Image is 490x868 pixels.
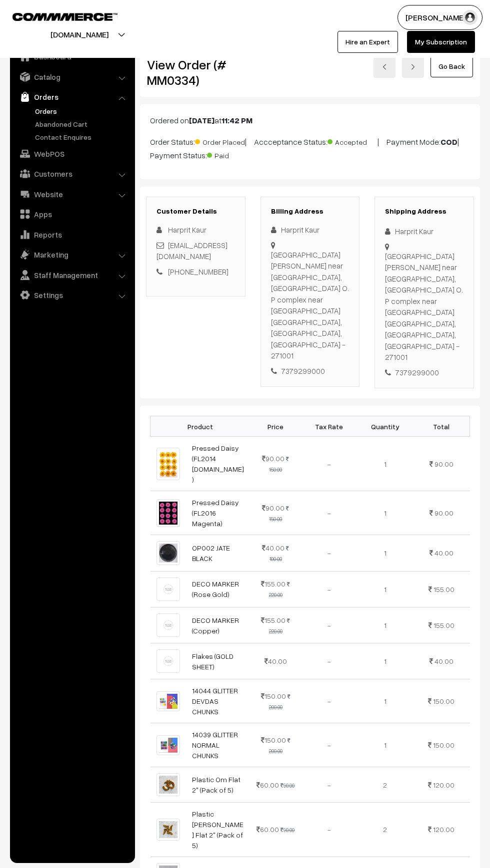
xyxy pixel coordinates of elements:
span: 1 [384,585,386,593]
a: Website [12,185,131,203]
a: COMMMERCE [12,10,100,22]
strike: 90.00 [280,827,294,833]
a: Settings [12,286,131,304]
th: Quantity [357,416,413,437]
img: 14039 glitter normal chunks-1714466678840-mouldmarket.jpg [156,735,180,755]
span: 1 [384,509,386,517]
span: 155.00 [433,585,454,593]
span: 155.00 [261,579,285,588]
img: left-arrow.png [381,64,387,70]
td: - [301,535,357,571]
img: 1700130523007-763093237.png [156,541,180,565]
div: 7379299000 [385,367,463,378]
button: [DOMAIN_NAME] [15,22,143,47]
span: 150.00 [433,697,454,705]
a: Flakes (GOLD SHEET) [192,652,233,671]
p: Order Status: | Accceptance Status: | Payment Mode: | Payment Status: [150,134,470,161]
p: Ordered on at [150,114,470,126]
strike: 200.00 [269,693,290,710]
span: 1 [384,549,386,557]
a: Reports [12,226,131,244]
a: Apps [12,205,131,223]
td: - [301,571,357,607]
span: 1 [384,697,386,705]
b: [DATE] [189,115,214,125]
h3: Shipping Address [385,207,463,216]
img: FL2014 L Orange Pressed Daisy Dry Flower.png [156,448,180,480]
span: Harprit Kaur [168,225,206,234]
span: 150.00 [261,736,286,744]
strike: 220.00 [269,617,290,634]
a: WebPOS [12,145,131,163]
span: 60.00 [256,825,279,834]
td: - [301,802,357,857]
a: Contact Enquires [32,132,131,142]
th: Total [413,416,469,437]
a: Go Back [430,55,473,77]
a: [PHONE_NUMBER] [168,267,228,276]
b: COD [440,137,457,147]
strike: 150.00 [269,505,289,522]
a: 14044 GLITTER DEVDAS CHUNKS [192,686,238,716]
th: Price [250,416,301,437]
strike: 90.00 [280,782,294,789]
a: Catalog [12,68,131,86]
img: DECO MARKER (Copper) [156,613,180,637]
span: 2 [383,825,387,834]
h3: Billing Address [271,207,349,216]
span: Order Placed [195,134,245,147]
th: Tax Rate [301,416,357,437]
span: 150.00 [433,741,454,749]
td: - [301,437,357,491]
a: Plastic Om Flat 2" (Pack of 5) [192,775,240,794]
a: [EMAIL_ADDRESS][DOMAIN_NAME] [156,241,227,261]
img: COMMMERCE [12,13,117,20]
span: 120.00 [433,825,454,834]
a: Hire an Expert [337,31,398,53]
td: - [301,607,357,643]
img: WhatsApp Image 2025-07-15 at 6.36.39 PM.jpeg [156,773,180,796]
a: 14039 GLITTER NORMAL CHUNKS [192,730,238,760]
b: 11:42 PM [221,115,252,125]
span: 120.00 [433,781,454,789]
div: [GEOGRAPHIC_DATA][PERSON_NAME] near [GEOGRAPHIC_DATA], [GEOGRAPHIC_DATA] O. P complex near [GEOGR... [385,251,463,363]
span: 40.00 [434,657,453,665]
td: - [301,679,357,723]
h2: View Order (# MM0334) [147,57,245,88]
span: 155.00 [433,621,454,629]
a: DECO MARKER (Rose Gold) [192,579,239,598]
td: - [301,491,357,535]
a: Pressed Daisy (FL2016 Magenta) [192,498,239,528]
img: right-arrow.png [410,64,416,70]
span: 2 [383,781,387,789]
td: - [301,723,357,767]
h3: Customer Details [156,207,235,216]
td: - [301,767,357,802]
span: Accepted [327,134,377,147]
span: Paid [207,148,257,161]
span: 155.00 [261,616,285,624]
span: 1 [384,460,386,468]
a: Staff Management [12,266,131,284]
a: DECO MARKER (Copper) [192,616,239,635]
span: 150.00 [261,692,286,700]
img: user [462,10,477,25]
a: OP002 JATE BLACK [192,544,230,563]
span: 60.00 [256,781,279,789]
img: DECO MARKER (Rose Gold) [156,578,180,601]
img: WhatsApp Image 2025-07-15 at 6.36.32 PM.jpeg [156,819,180,840]
span: 1 [384,657,386,665]
span: 90.00 [262,504,284,512]
span: 1 [384,621,386,629]
a: My Subscription [407,31,475,53]
div: 7379299000 [271,365,349,377]
td: - [301,643,357,679]
span: 90.00 [262,454,284,463]
button: [PERSON_NAME]… [397,5,482,30]
div: Harprit Kaur [385,226,463,237]
span: 40.00 [262,544,284,552]
strike: 100.00 [269,545,289,562]
img: Flakes (GOLD SHEET) [156,649,180,673]
a: Marketing [12,246,131,264]
span: 90.00 [434,460,453,468]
